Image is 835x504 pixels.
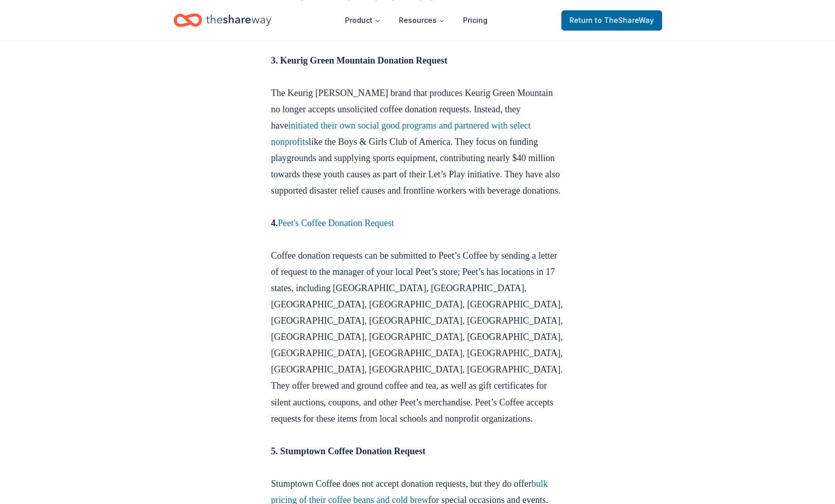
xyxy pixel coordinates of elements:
[271,52,564,215] p: The Keurig [PERSON_NAME] brand that produces Keurig Green Mountain no longer accepts unsolicited ...
[271,218,394,228] strong: 4.
[278,218,394,228] a: Peet's Coffee Donation Request
[271,446,426,456] strong: 5. Stumptown Coffee Donation Request
[271,215,564,443] p: Coffee donation requests can be submitted to Peet’s Coffee by sending a letter of request to the ...
[337,8,496,32] nav: Main
[337,10,389,30] button: Product
[455,10,496,30] a: Pricing
[174,8,271,32] a: Home
[595,16,654,24] span: to TheShareWay
[391,10,453,30] button: Resources
[271,120,531,147] a: initiated their own social good programs and partnered with select nonprofits
[561,10,662,30] a: Returnto TheShareWay
[569,14,654,26] span: Return
[271,55,448,66] strong: 3. Keurig Green Mountain Donation Request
